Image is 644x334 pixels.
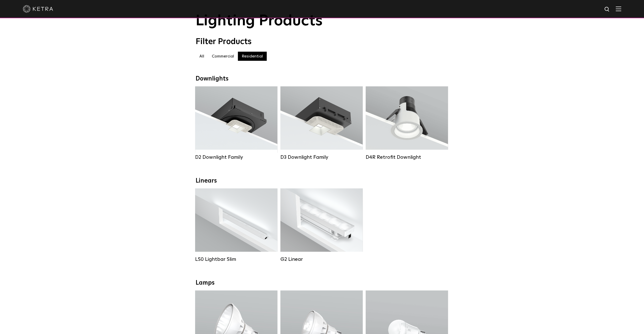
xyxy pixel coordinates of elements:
div: Lamps [196,279,449,287]
div: D4R Retrofit Downlight [366,154,448,160]
div: D2 Downlight Family [195,154,277,160]
label: Commercial [208,52,238,61]
label: Residential [238,52,267,61]
div: Linears [196,177,449,185]
img: search icon [604,6,610,13]
span: Lighting Products [196,13,323,29]
div: G2 Linear [280,256,363,262]
a: D2 Downlight Family Lumen Output:1200Colors:White / Black / Gloss Black / Silver / Bronze / Silve... [195,86,277,160]
a: D3 Downlight Family Lumen Output:700 / 900 / 1100Colors:White / Black / Silver / Bronze / Paintab... [280,86,363,160]
div: Filter Products [196,37,449,47]
div: Downlights [196,75,449,83]
label: All [196,52,208,61]
a: D4R Retrofit Downlight Lumen Output:800Colors:White / BlackBeam Angles:15° / 25° / 40° / 60°Watta... [366,86,448,160]
div: LS0 Lightbar Slim [195,256,277,262]
a: LS0 Lightbar Slim Lumen Output:200 / 350Colors:White / BlackControl:X96 Controller [195,188,277,262]
img: Hamburger%20Nav.svg [616,6,621,11]
img: ketra-logo-2019-white [23,5,53,13]
a: G2 Linear Lumen Output:400 / 700 / 1000Colors:WhiteBeam Angles:Flood / [GEOGRAPHIC_DATA] / Narrow... [280,188,363,262]
div: D3 Downlight Family [280,154,363,160]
